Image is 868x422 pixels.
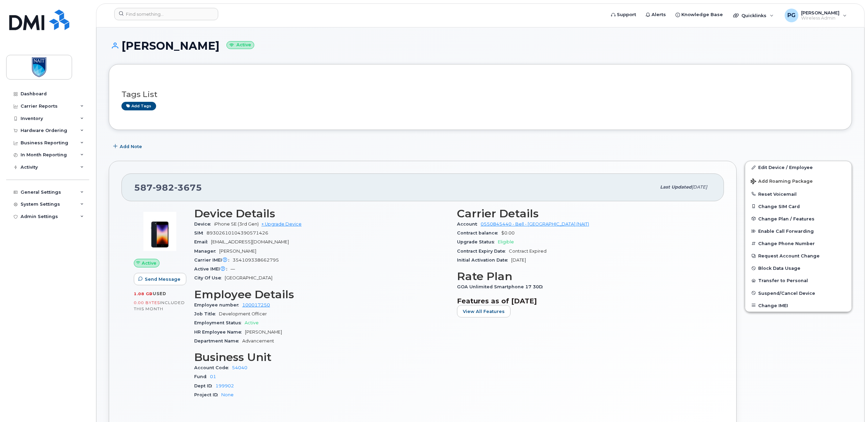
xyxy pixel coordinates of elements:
[194,351,449,363] h3: Business Unit
[120,143,142,150] span: Add Note
[134,291,153,296] span: 1.08 GB
[215,383,234,388] a: 199902
[219,311,267,316] span: Development Officer
[692,184,707,190] span: [DATE]
[457,270,712,282] h3: Rate Plan
[660,184,692,190] span: Last updated
[457,207,712,220] h3: Carrier Details
[745,213,852,225] button: Change Plan / Features
[194,207,449,220] h3: Device Details
[758,290,815,296] span: Suspend/Cancel Device
[194,311,219,316] span: Job Title
[210,374,216,379] a: 01
[457,230,501,236] span: Contract balance
[134,300,160,305] span: 0.00 Bytes
[221,392,234,397] a: None
[121,90,839,99] h3: Tags List
[194,320,245,325] span: Employment Status
[194,221,214,227] span: Device
[758,229,814,234] span: Enable Call Forwarding
[457,257,511,263] span: Initial Activation Date
[745,250,852,262] button: Request Account Change
[463,308,505,315] span: View All Features
[745,274,852,287] button: Transfer to Personal
[207,230,268,236] span: 89302610104390571426
[194,392,221,397] span: Project ID
[758,216,814,221] span: Change Plan / Features
[745,262,852,274] button: Block Data Usage
[745,188,852,200] button: Reset Voicemail
[121,102,156,110] a: Add tags
[457,221,481,227] span: Account
[509,249,547,254] span: Contract Expired
[457,305,511,317] button: View All Features
[745,200,852,213] button: Change SIM Card
[174,182,202,193] span: 3675
[245,329,282,335] span: [PERSON_NAME]
[194,275,225,280] span: City Of Use
[194,374,210,379] span: Fund
[457,284,546,289] span: GOA Unlimited Smartphone 17 30D
[233,257,279,263] span: 354109338662795
[194,329,245,335] span: HR Employee Name
[219,249,256,254] span: [PERSON_NAME]
[194,266,231,272] span: Active IMEI
[225,275,272,280] span: [GEOGRAPHIC_DATA]
[511,257,526,263] span: [DATE]
[242,302,270,308] a: 100017250
[214,221,259,227] span: iPhone SE (3rd Gen)
[745,287,852,299] button: Suspend/Cancel Device
[242,338,274,343] span: Advancement
[745,237,852,250] button: Change Phone Number
[134,273,186,285] button: Send Message
[245,320,259,325] span: Active
[481,221,589,227] a: 0550845440 - Bell - [GEOGRAPHIC_DATA] (NAIT)
[745,161,852,173] a: Edit Device / Employee
[226,41,254,49] small: Active
[211,239,289,244] span: [EMAIL_ADDRESS][DOMAIN_NAME]
[194,288,449,301] h3: Employee Details
[457,249,509,254] span: Contract Expiry Date
[261,221,302,227] a: + Upgrade Device
[139,211,180,252] img: image20231002-3703462-1angbar.jpeg
[153,291,166,296] span: used
[498,239,514,244] span: Eligible
[745,174,852,188] button: Add Roaming Package
[194,249,219,254] span: Manager
[745,225,852,237] button: Enable Call Forwarding
[109,140,148,153] button: Add Note
[751,179,813,185] span: Add Roaming Package
[457,297,712,305] h3: Features as of [DATE]
[194,230,207,236] span: SIM
[142,260,156,266] span: Active
[194,365,232,370] span: Account Code
[153,182,174,193] span: 982
[231,266,235,272] span: —
[134,182,202,193] span: 587
[194,302,242,308] span: Employee number
[194,239,211,244] span: Email
[194,338,242,343] span: Department Name
[194,383,215,388] span: Dept ID
[109,40,852,52] h1: [PERSON_NAME]
[232,365,247,370] a: 54040
[457,239,498,244] span: Upgrade Status
[145,276,180,282] span: Send Message
[501,230,515,236] span: $0.00
[194,257,233,263] span: Carrier IMEI
[134,300,185,311] span: included this month
[745,299,852,312] button: Change IMEI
